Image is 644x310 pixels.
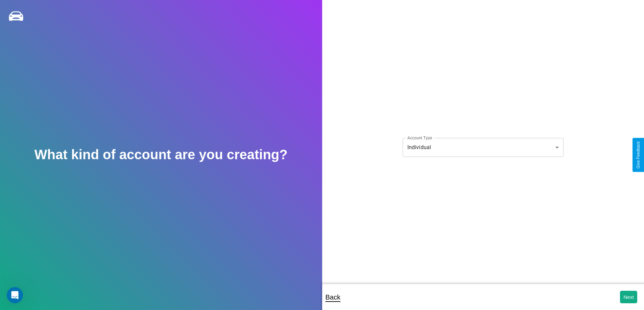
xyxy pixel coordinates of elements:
div: Give Feedback [636,141,641,169]
iframe: Intercom live chat [7,287,23,303]
button: Next [620,291,637,303]
div: Individual [403,138,564,157]
p: Back [326,291,340,303]
label: Account Type [407,135,432,141]
h2: What kind of account are you creating? [34,147,288,162]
